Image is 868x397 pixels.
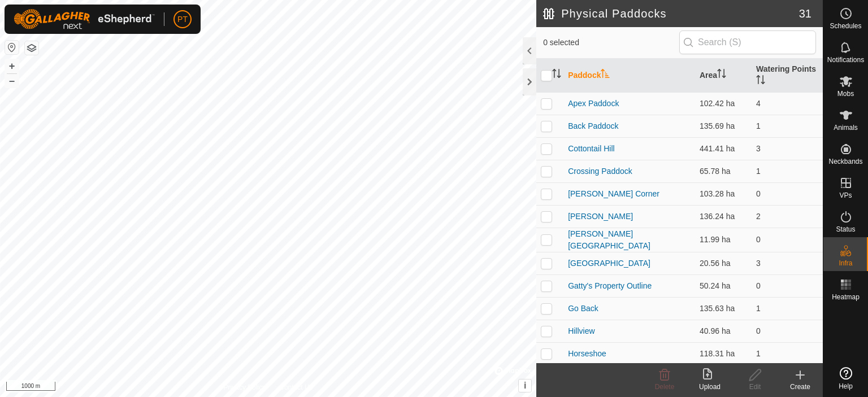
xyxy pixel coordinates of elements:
th: Paddock [563,59,695,93]
span: Notifications [827,56,864,63]
td: 3 [752,137,823,160]
td: 65.78 ha [695,160,752,182]
span: Delete [655,383,675,391]
span: 0 selected [543,37,679,49]
input: Search (S) [679,30,816,54]
td: 1 [752,160,823,182]
a: Back Paddock [568,121,619,130]
button: Reset Map [5,41,19,54]
td: 3 [752,252,823,274]
a: Cottontail Hill [568,144,614,153]
td: 1 [752,342,823,365]
span: Animals [834,124,858,131]
td: 0 [752,274,823,297]
a: Privacy Policy [224,382,266,392]
span: i [524,381,526,390]
button: + [5,59,19,73]
span: Mobs [837,90,854,97]
a: Horseshoe [568,349,606,358]
td: 20.56 ha [695,252,752,274]
a: [GEOGRAPHIC_DATA] [568,259,650,268]
td: 40.96 ha [695,320,752,342]
span: PT [177,14,188,25]
td: 50.24 ha [695,274,752,297]
td: 118.31 ha [695,342,752,365]
td: 441.41 ha [695,137,752,160]
a: [PERSON_NAME] Corner [568,189,659,198]
th: Watering Points [752,59,823,93]
td: 11.99 ha [695,228,752,252]
td: 0 [752,182,823,205]
td: 135.69 ha [695,115,752,137]
a: Contact Us [279,382,313,392]
td: 1 [752,115,823,137]
td: 2 [752,205,823,228]
a: Apex Paddock [568,99,619,108]
a: Go Back [568,304,598,313]
span: Infra [839,260,852,267]
p-sorticon: Activate to sort [717,71,726,80]
a: [PERSON_NAME][GEOGRAPHIC_DATA] [568,229,650,250]
a: Hillview [568,326,594,335]
td: 0 [752,228,823,252]
p-sorticon: Activate to sort [601,71,610,80]
h2: Physical Paddocks [543,7,799,20]
span: Help [839,383,853,390]
th: Area [695,59,752,93]
a: Help [823,363,868,394]
td: 103.28 ha [695,182,752,205]
p-sorticon: Activate to sort [552,71,561,80]
td: 4 [752,92,823,115]
td: 1 [752,297,823,320]
div: Upload [687,382,732,392]
div: Edit [732,382,778,392]
span: Heatmap [832,294,860,300]
p-sorticon: Activate to sort [756,77,765,86]
td: 102.42 ha [695,92,752,115]
button: – [5,74,19,88]
td: 136.24 ha [695,205,752,228]
span: 31 [799,5,811,22]
td: 135.63 ha [695,297,752,320]
span: Schedules [830,23,861,29]
td: 0 [752,320,823,342]
button: Map Layers [25,41,38,55]
button: i [519,379,531,392]
span: Neckbands [828,158,862,165]
img: Gallagher Logo [14,9,155,29]
span: VPs [839,192,852,199]
a: Crossing Paddock [568,167,632,176]
span: Status [836,226,855,233]
a: Gatty's Property Outline [568,281,652,290]
a: [PERSON_NAME] [568,212,633,221]
div: Create [778,382,823,392]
